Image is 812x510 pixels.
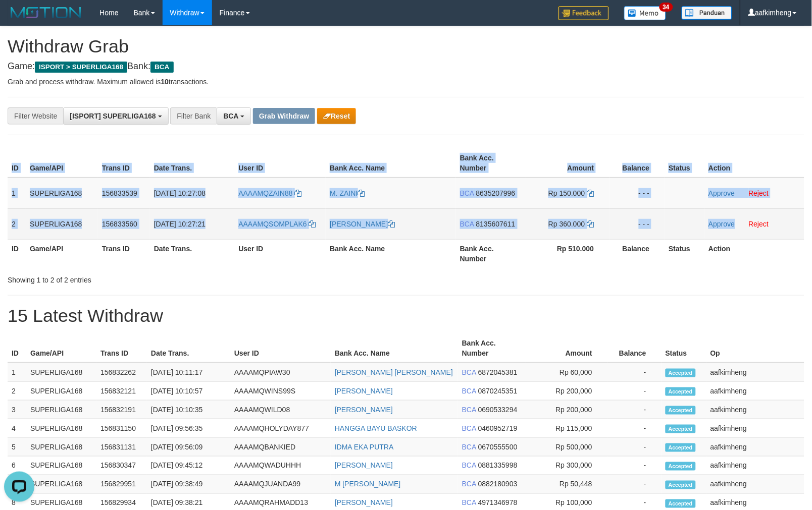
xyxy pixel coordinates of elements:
a: M [PERSON_NAME] [335,480,401,488]
span: Accepted [666,462,696,471]
span: Accepted [666,443,696,452]
th: Op [706,334,804,363]
td: 6 [8,457,26,475]
span: Accepted [666,481,696,489]
td: [DATE] 10:10:35 [147,401,230,419]
img: MOTION_logo.png [8,5,84,20]
td: aafkimheng [706,401,804,419]
td: 156832121 [96,382,147,401]
td: 2 [8,382,26,401]
th: ID [8,334,26,363]
a: AAAAMQSOMPLAK6 [238,220,316,228]
td: SUPERLIGA168 [26,438,96,457]
a: [PERSON_NAME] [335,499,393,507]
p: Grab and process withdraw. Maximum allowed is transactions. [8,77,804,87]
a: Copy 360000 to clipboard [587,220,594,228]
th: Trans ID [98,149,150,178]
span: [DATE] 10:27:08 [154,189,206,197]
img: panduan.png [682,6,732,20]
td: 5 [8,438,26,457]
td: 156831131 [96,438,147,457]
th: Bank Acc. Number [456,149,526,178]
td: Rp 300,000 [526,457,607,475]
span: BCA [150,62,173,73]
span: Rp 360.000 [548,220,585,228]
td: - - - [610,178,665,209]
span: Copy 6872045381 to clipboard [478,368,518,376]
a: HANGGA BAYU BASKOR [335,424,417,432]
th: Bank Acc. Number [456,239,526,268]
td: 4 [8,419,26,438]
span: [DATE] 10:27:21 [154,220,206,228]
th: ID [8,149,26,178]
button: [ISPORT] SUPERLIGA168 [63,107,168,125]
td: [DATE] 09:38:49 [147,475,230,494]
button: Reset [317,108,356,124]
a: [PERSON_NAME] [330,220,395,228]
a: Reject [749,220,769,228]
span: BCA [223,112,238,120]
td: AAAAMQJUANDA99 [230,475,331,494]
span: [ISPORT] SUPERLIGA168 [70,112,156,120]
span: BCA [462,424,476,432]
th: Game/API [26,149,98,178]
td: 156831150 [96,419,147,438]
td: aafkimheng [706,475,804,494]
span: Copy 0460952719 to clipboard [478,424,518,432]
th: Action [704,149,804,178]
td: AAAAMQPIAW30 [230,363,331,382]
a: IDMA EKA PUTRA [335,443,394,451]
th: Balance [610,149,665,178]
th: Amount [526,149,610,178]
span: BCA [462,443,476,451]
span: BCA [460,189,474,197]
a: [PERSON_NAME] [335,387,393,395]
a: Reject [749,189,769,197]
th: Bank Acc. Name [331,334,458,363]
td: [DATE] 09:56:35 [147,419,230,438]
span: Copy 8635207996 to clipboard [476,189,516,197]
td: 1 [8,178,26,209]
td: Rp 50,448 [526,475,607,494]
img: Feedback.jpg [559,6,609,20]
td: 156830347 [96,457,147,475]
td: SUPERLIGA168 [26,208,98,239]
td: AAAAMQHOLYDAY877 [230,419,331,438]
th: Bank Acc. Name [326,149,456,178]
span: Accepted [666,499,696,508]
th: User ID [234,239,326,268]
span: BCA [462,387,476,395]
td: SUPERLIGA168 [26,363,96,382]
h1: 15 Latest Withdraw [8,306,804,326]
span: Copy 0882180903 to clipboard [478,480,518,488]
td: - - - [610,208,665,239]
span: BCA [462,480,476,488]
td: SUPERLIGA168 [26,419,96,438]
td: aafkimheng [706,457,804,475]
th: Rp 510.000 [526,239,610,268]
td: aafkimheng [706,419,804,438]
td: [DATE] 10:10:57 [147,382,230,401]
td: [DATE] 09:45:12 [147,457,230,475]
span: ISPORT > SUPERLIGA168 [35,62,127,73]
td: - [607,438,662,457]
a: Approve [708,189,735,197]
span: 34 [659,3,673,12]
td: 156832262 [96,363,147,382]
a: [PERSON_NAME] [335,406,393,414]
td: - [607,475,662,494]
button: BCA [217,107,251,125]
th: Balance [607,334,662,363]
div: Filter Website [8,107,63,125]
th: Status [665,149,704,178]
th: Balance [610,239,665,268]
td: AAAAMQBANKIED [230,438,331,457]
td: Rp 500,000 [526,438,607,457]
span: Copy 0881335998 to clipboard [478,462,518,470]
th: Game/API [26,334,96,363]
th: User ID [234,149,326,178]
span: AAAAMQZAIN88 [238,189,292,197]
button: Grab Withdraw [253,108,315,124]
th: ID [8,239,26,268]
th: Trans ID [96,334,147,363]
